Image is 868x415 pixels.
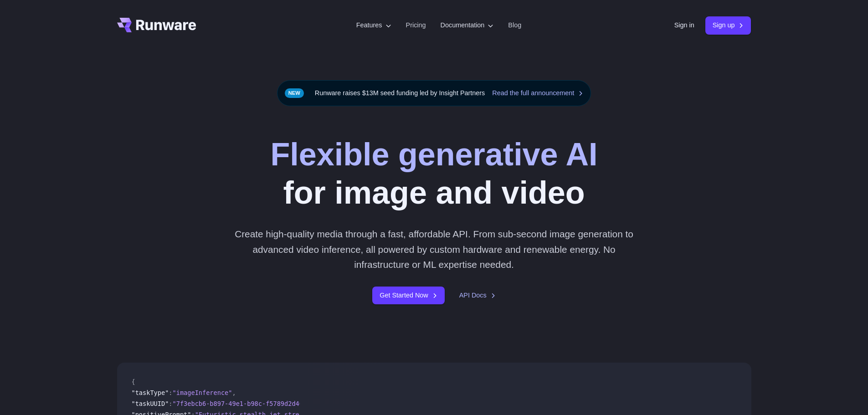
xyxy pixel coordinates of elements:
span: , [232,389,236,396]
p: Create high-quality media through a fast, affordable API. From sub-second image generation to adv... [231,226,637,272]
span: "taskUUID" [132,400,169,407]
a: Pricing [406,20,426,31]
span: { [132,378,135,385]
label: Documentation [441,20,494,31]
a: Blog [508,20,521,31]
span: : [169,400,172,407]
a: Read the full announcement [492,88,583,98]
a: Get Started Now [372,287,444,304]
a: Sign in [674,20,694,31]
a: API Docs [459,290,496,301]
a: Go to / [117,18,196,32]
a: Sign up [705,16,751,34]
span: : [169,389,172,396]
strong: Flexible generative AI [270,137,597,172]
label: Features [356,20,391,31]
span: "imageInference" [173,389,232,396]
div: Runware raises $13M seed funding led by Insight Partners [277,80,591,106]
span: "7f3ebcb6-b897-49e1-b98c-f5789d2d40d7" [173,400,314,407]
h1: for image and video [270,135,597,212]
span: "taskType" [132,389,169,396]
